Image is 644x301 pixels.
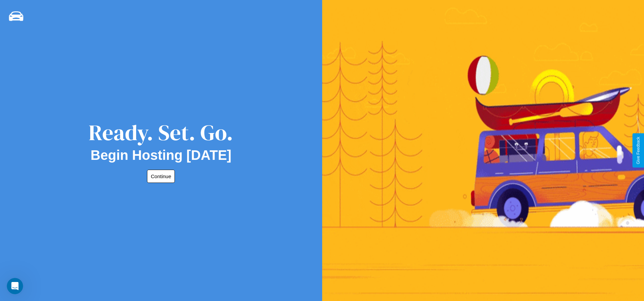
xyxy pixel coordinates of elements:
div: Ready. Set. Go. [89,117,233,148]
iframe: Intercom live chat [7,278,23,294]
div: Give Feedback [636,137,641,164]
button: Continue [147,170,175,183]
h2: Begin Hosting [DATE] [91,148,232,163]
